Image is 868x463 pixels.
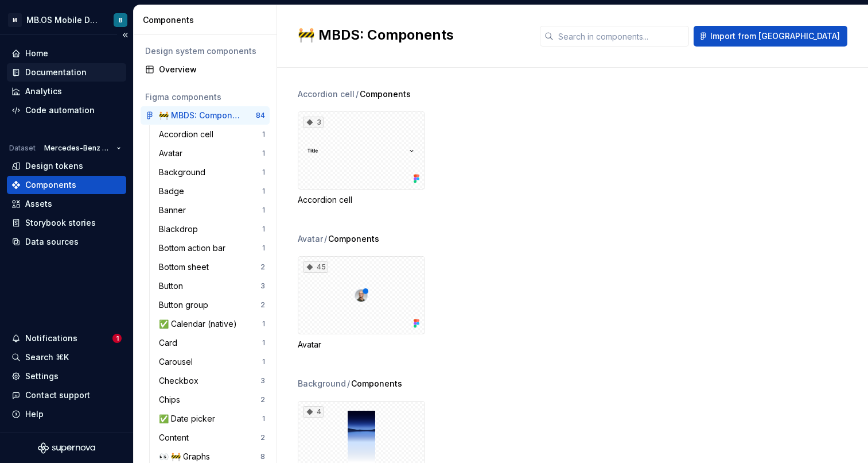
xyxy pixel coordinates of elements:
[25,48,48,59] div: Home
[7,405,126,423] button: Help
[7,367,126,385] a: Settings
[262,414,265,423] div: 1
[159,299,213,311] div: Button group
[154,334,270,352] a: Card1
[303,117,324,128] div: 3
[262,168,265,177] div: 1
[25,389,90,401] div: Contact support
[256,111,265,120] div: 84
[260,452,265,461] div: 8
[25,408,44,420] div: Help
[141,106,270,125] a: 🚧 MBDS: Components84
[347,378,350,389] span: /
[159,261,213,273] div: Bottom sheet
[159,223,203,235] div: Blackdrop
[303,406,324,418] div: 4
[2,7,131,32] button: MMB.OS Mobile Design SystemB
[117,27,133,43] button: Collapse sidebar
[154,220,270,238] a: Blackdrop1
[159,318,242,330] div: ✅ Calendar (native)
[554,26,689,47] input: Search in components...
[154,125,270,144] a: Accordion cell1
[44,144,112,153] span: Mercedes-Benz 2.0
[25,198,52,210] div: Assets
[25,105,95,116] div: Code automation
[260,281,265,291] div: 3
[159,413,220,425] div: ✅ Date picker
[7,63,126,82] a: Documentation
[145,45,265,57] div: Design system components
[159,148,187,159] div: Avatar
[298,233,323,245] div: Avatar
[25,352,69,363] div: Search ⌘K
[159,64,265,75] div: Overview
[7,101,126,119] a: Code automation
[324,233,327,245] span: /
[159,186,189,197] div: Badge
[159,375,203,387] div: Checkbox
[303,261,328,273] div: 45
[7,348,126,366] button: Search ⌘K
[25,217,96,229] div: Storybook stories
[25,333,77,344] div: Notifications
[159,129,218,140] div: Accordion cell
[262,244,265,253] div: 1
[360,88,411,100] span: Components
[154,163,270,182] a: Background1
[159,394,185,406] div: Chips
[154,296,270,314] a: Button group2
[298,339,425,350] div: Avatar
[356,88,359,100] span: /
[159,242,230,254] div: Bottom action bar
[159,356,197,368] div: Carousel
[260,395,265,404] div: 2
[154,239,270,257] a: Bottom action bar1
[159,432,193,443] div: Content
[8,13,22,27] div: M
[159,167,210,178] div: Background
[694,26,847,47] button: Import from [GEOGRAPHIC_DATA]
[159,280,188,292] div: Button
[154,429,270,447] a: Content2
[260,263,265,272] div: 2
[25,86,62,97] div: Analytics
[298,88,355,100] div: Accordion cell
[262,338,265,348] div: 1
[262,130,265,139] div: 1
[262,206,265,215] div: 1
[154,410,270,428] a: ✅ Date picker1
[262,225,265,234] div: 1
[154,277,270,295] a: Button3
[119,16,123,25] div: B
[7,233,126,251] a: Data sources
[298,378,346,389] div: Background
[154,258,270,276] a: Bottom sheet2
[7,157,126,175] a: Design tokens
[25,160,83,172] div: Design tokens
[154,201,270,219] a: Banner1
[26,14,100,26] div: MB.OS Mobile Design System
[298,194,425,206] div: Accordion cell
[260,433,265,442] div: 2
[154,372,270,390] a: Checkbox3
[298,256,425,350] div: 45Avatar
[7,195,126,213] a: Assets
[154,144,270,163] a: Avatar1
[38,442,95,454] svg: Supernova Logo
[260,376,265,385] div: 3
[159,337,182,349] div: Card
[145,91,265,103] div: Figma components
[7,214,126,232] a: Storybook stories
[9,144,36,153] div: Dataset
[7,82,126,101] a: Analytics
[7,44,126,63] a: Home
[154,353,270,371] a: Carousel1
[154,182,270,200] a: Badge1
[39,140,126,156] button: Mercedes-Benz 2.0
[159,110,244,121] div: 🚧 MBDS: Components
[25,371,59,382] div: Settings
[7,329,126,348] button: Notifications1
[710,30,840,42] span: Import from [GEOGRAPHIC_DATA]
[159,205,190,216] div: Banner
